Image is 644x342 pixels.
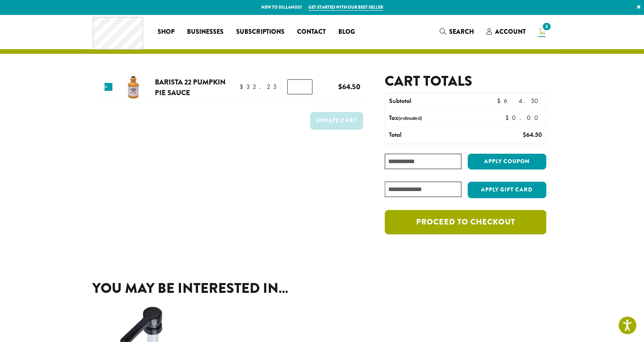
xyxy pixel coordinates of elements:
th: Subtotal [385,93,481,110]
a: Search [433,25,480,38]
a: Proceed to checkout [385,210,546,234]
bdi: 64.50 [338,81,360,92]
span: Subscriptions [236,27,284,37]
bdi: 32.25 [240,83,277,91]
span: Contact [297,27,326,37]
a: Barista 22 Pumpkin Pie Sauce [155,77,226,98]
bdi: 64.50 [522,131,541,139]
span: $ [505,114,512,122]
span: Shop [158,27,174,37]
span: Businesses [187,27,224,37]
button: Apply coupon [468,154,546,170]
th: Tax [385,110,499,127]
a: Remove this item [105,83,112,91]
span: 2 [541,21,552,32]
bdi: 64.50 [497,97,541,105]
span: Account [495,27,526,36]
a: Get started with our best seller [308,4,383,11]
button: Update cart [310,112,363,130]
img: Barista 22 Pumpkin Pie Sauce [121,75,146,100]
span: $ [338,81,342,92]
a: Shop [151,26,181,38]
h2: You may be interested in… [92,280,552,297]
span: $ [240,83,246,91]
button: Apply Gift Card [468,182,546,198]
small: (estimated) [398,115,422,121]
th: Total [385,127,481,143]
bdi: 0.00 [505,114,542,122]
span: Search [449,27,474,36]
input: Product quantity [287,79,312,94]
span: $ [497,97,503,105]
span: Blog [338,27,355,37]
h2: Cart totals [385,73,546,90]
span: $ [522,131,526,139]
